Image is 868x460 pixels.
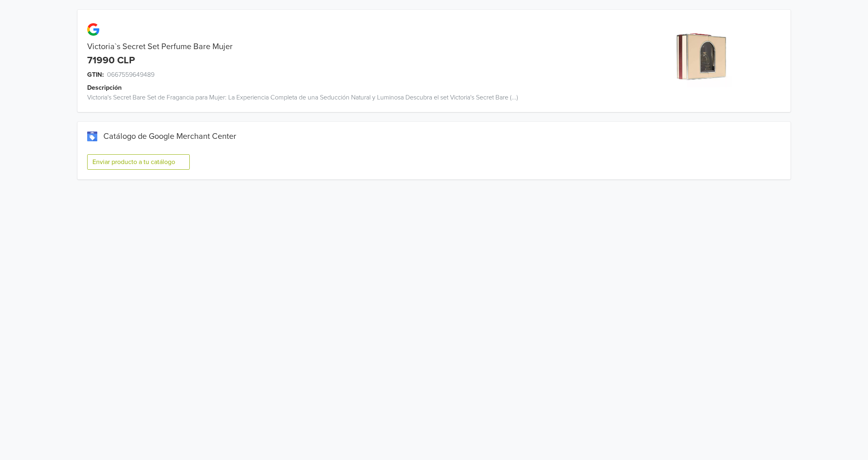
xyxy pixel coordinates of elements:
div: Catálogo de Google Merchant Center [87,132,781,141]
div: Victoria`s Secret Set Perfume Bare Mujer [77,42,612,52]
span: 0667559649489 [107,70,154,80]
div: Victoria's Secret Bare Set de Fragancia para Mujer: La Experiencia Completa de una Seducción Natu... [77,93,612,102]
button: Enviar producto a tu catálogo [87,154,190,170]
span: GTIN: [87,70,104,80]
img: product_image [671,26,732,87]
div: Descripción [87,83,622,93]
div: 71990 CLP [87,55,135,67]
